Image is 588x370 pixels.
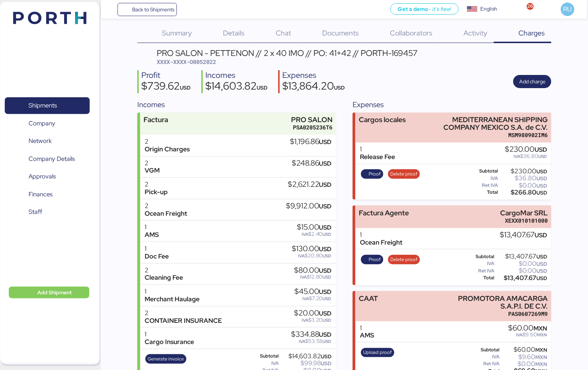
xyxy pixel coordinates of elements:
[286,202,332,210] div: $9,912.00
[145,253,169,260] div: Doc Fee
[141,81,191,93] div: $739.62
[363,348,392,356] span: Upload proof
[290,138,332,146] div: $1,196.86
[280,354,332,359] div: $14,603.82
[360,153,395,161] div: Release Fee
[361,348,395,358] button: Upload proof
[514,154,520,159] span: IVA
[536,275,547,282] span: USD
[205,81,268,93] div: $14,603.82
[360,231,402,239] div: 1
[319,331,332,339] span: USD
[292,159,332,167] div: $248.86
[536,168,547,175] span: USD
[390,256,417,264] span: Delete proof
[535,361,547,367] span: MXN
[145,338,194,346] div: Cargo Insurance
[319,267,332,275] span: USD
[321,353,332,360] span: USD
[145,288,200,295] div: 1
[5,133,90,150] a: Network
[291,124,332,131] div: PSA0205236T6
[435,310,548,318] div: PAS0607269M9
[500,217,548,224] div: XEXX010101000
[145,159,160,167] div: 2
[468,176,498,181] div: IVA
[294,267,332,275] div: $80.00
[145,309,222,317] div: 2
[501,361,547,367] div: $0.00
[144,116,168,124] div: Factura
[5,186,90,203] a: Finances
[282,70,345,81] div: Expenses
[5,204,90,220] a: Staff
[291,116,332,124] div: PRO SALON
[505,154,547,159] div: $36.80
[359,209,409,217] div: Factura Agente
[29,207,42,217] span: Staff
[282,81,345,93] div: $13,864.20
[496,275,547,281] div: $13,407.67
[536,182,547,189] span: USD
[294,309,332,317] div: $20.00
[145,167,160,174] div: VGM
[369,170,381,178] span: Proof
[369,256,381,264] span: Proof
[468,268,495,273] div: Ret IVA
[294,288,332,296] div: $45.00
[292,253,332,258] div: $20.80
[323,339,332,344] span: USD
[496,268,547,273] div: $0.00
[435,131,548,139] div: MSM980902IM6
[464,28,488,38] span: Activity
[145,146,190,153] div: Origin Charges
[132,5,174,14] span: Back to Shipments
[145,295,200,303] div: Merchant Haulage
[145,354,186,364] button: Generate invoice
[298,253,305,259] span: IVA
[9,287,89,298] button: Add Shipment
[145,188,168,196] div: Pick-up
[145,181,168,188] div: 2
[536,253,547,260] span: USD
[499,183,547,188] div: $0.00
[302,296,309,302] span: IVA
[29,118,55,129] span: Company
[508,324,547,332] div: $60.00
[468,354,499,359] div: IVA
[499,190,547,195] div: $266.80
[253,354,279,359] div: Subtotal
[500,231,547,239] div: $13,407.67
[435,295,548,310] div: PROMOTORA AMACARGA S.A.P.I. DE C.V.
[29,189,52,200] span: Finances
[323,317,332,323] span: USD
[180,84,191,91] span: USD
[319,223,332,231] span: USD
[535,347,547,353] span: MXN
[319,202,332,210] span: USD
[388,169,420,179] button: Delete proof
[537,332,547,338] span: MXN
[359,116,406,124] div: Cargos locales
[360,239,402,246] div: Ocean Freight
[390,170,417,178] span: Delete proof
[501,354,547,360] div: $9.60
[157,49,418,57] div: PRO SALON - PETTENON // 2 x 40 IMO // PO: 41+42 // PORTH-169457
[148,355,184,363] span: Generate invoice
[535,146,547,154] span: USD
[500,209,548,217] div: CargoMar SRL
[323,274,332,280] span: USD
[536,189,547,196] span: USD
[319,288,332,296] span: USD
[297,231,332,237] div: $2.40
[145,245,169,253] div: 1
[516,332,522,338] span: IVA
[508,332,547,337] div: $9.60
[280,360,332,366] div: $99.98
[519,28,545,38] span: Charges
[480,5,497,13] div: English
[468,169,498,174] div: Subtotal
[5,151,90,167] a: Company Details
[319,159,332,167] span: USD
[291,331,332,339] div: $334.88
